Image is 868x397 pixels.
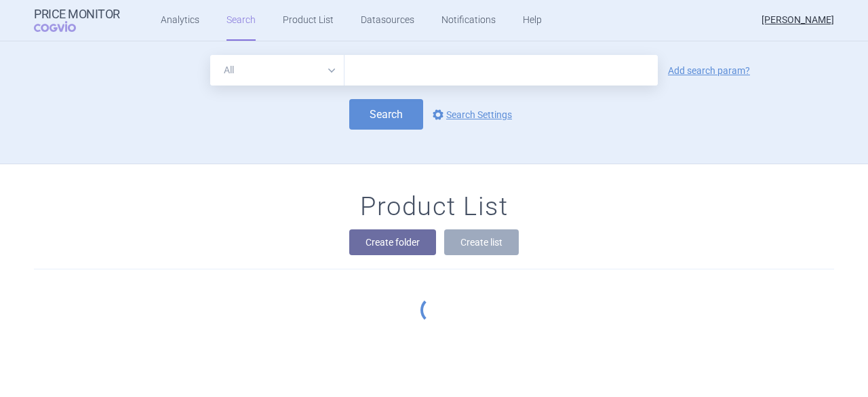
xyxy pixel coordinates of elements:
a: Price MonitorCOGVIO [34,7,120,33]
a: Search Settings [430,107,512,123]
h1: Product List [360,191,508,223]
span: COGVIO [34,21,95,32]
a: Add search param? [668,66,750,75]
button: Create folder [349,229,436,255]
button: Search [349,99,423,130]
button: Create list [444,229,519,255]
strong: Price Monitor [34,7,120,21]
